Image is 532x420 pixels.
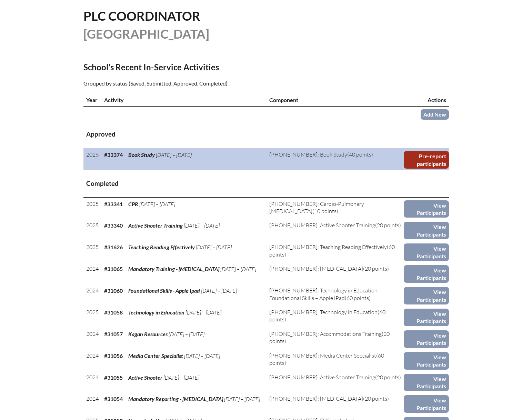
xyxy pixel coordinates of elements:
[404,243,449,261] a: View Participants
[267,392,404,414] td: (20 points)
[267,262,404,284] td: (20 points)
[404,374,449,391] a: View Participants
[83,328,101,349] td: 2024
[269,395,363,402] span: [PHONE_NUMBER]: [MEDICAL_DATA]
[156,151,192,158] span: [DATE] – [DATE]
[269,330,382,337] span: [PHONE_NUMBER]: Accommodations Training
[404,395,449,413] a: View Participants
[83,349,101,371] td: 2024
[128,244,195,250] span: Teaching Reading Effectively
[104,331,123,337] b: #31057
[83,26,209,41] span: [GEOGRAPHIC_DATA]
[404,200,449,218] a: View Participants
[269,222,375,229] span: [PHONE_NUMBER]: Active Shooter Training
[104,309,123,316] b: #31058
[104,151,123,158] b: #33374
[83,262,101,284] td: 2024
[128,352,183,359] span: Media Center Specialist
[104,287,123,294] b: #31060
[404,287,449,304] a: View Participants
[421,109,449,119] a: Add New
[104,352,123,359] b: #31056
[269,265,363,272] span: [PHONE_NUMBER]: [MEDICAL_DATA]
[404,151,449,169] a: Pre-report participants
[86,179,446,188] h3: Completed
[267,93,404,107] th: Component
[83,8,200,23] span: PLC Coordinator
[404,93,449,107] th: Actions
[128,396,223,402] span: Mandatory Reporting - [MEDICAL_DATA]
[267,306,404,328] td: (60 points)
[128,151,155,158] span: Book Study
[128,309,184,316] span: Technology in Education
[104,396,123,402] b: #31054
[83,148,101,170] td: 2026
[269,352,376,359] span: [PHONE_NUMBER]: Media Center Specialist
[83,62,326,72] h2: School’s Recent In-Service Activities
[404,330,449,348] a: View Participants
[269,287,382,301] span: [PHONE_NUMBER]: Technology in Education – Foundational Skills – Apple iPad
[83,306,101,328] td: 2025
[104,244,123,250] b: #31626
[83,79,326,88] p: Grouped by status (Saved, Submitted, Approved, Completed)
[83,197,101,219] td: 2025
[404,222,449,239] a: View Participants
[128,201,138,207] span: CPR
[184,352,220,359] span: [DATE] – [DATE]
[269,309,378,316] span: [PHONE_NUMBER]: Technology in Education
[163,374,199,381] span: [DATE] – [DATE]
[196,244,232,251] span: [DATE] – [DATE]
[128,374,162,381] span: Active Shooter
[269,151,347,158] span: [PHONE_NUMBER]: Book Study
[128,222,183,229] span: Active Shooter Training
[184,222,220,229] span: [DATE] – [DATE]
[267,371,404,393] td: (20 points)
[83,93,101,107] th: Year
[267,197,404,219] td: (10 points)
[201,287,237,294] span: [DATE] – [DATE]
[404,309,449,326] a: View Participants
[267,328,404,349] td: (20 points)
[128,331,168,337] span: Kagan Resources
[404,265,449,283] a: View Participants
[128,266,219,272] span: Mandatory Training - [MEDICAL_DATA]
[83,392,101,414] td: 2024
[267,241,404,262] td: (60 points)
[104,266,123,272] b: #31065
[224,396,260,402] span: [DATE] – [DATE]
[267,219,404,241] td: (20 points)
[83,241,101,262] td: 2025
[267,349,404,371] td: (60 points)
[269,200,364,214] span: [PHONE_NUMBER]: Cardio-Pulmonary [MEDICAL_DATA]
[83,284,101,306] td: 2024
[404,352,449,370] a: View Participants
[267,148,404,170] td: (40 points)
[104,374,123,381] b: #31055
[220,266,256,272] span: [DATE] – [DATE]
[267,284,404,306] td: (60 points)
[269,374,375,381] span: [PHONE_NUMBER]: Active Shooter Training
[83,371,101,393] td: 2024
[269,243,387,250] span: [PHONE_NUMBER]: Teaching Reading Effectively
[128,287,200,294] span: Foundational Skills - Apple Ipad
[86,130,446,139] h3: Approved
[104,201,123,207] b: #33341
[104,222,123,229] b: #33340
[139,201,175,208] span: [DATE] – [DATE]
[101,93,267,107] th: Activity
[169,331,204,338] span: [DATE] – [DATE]
[185,309,221,316] span: [DATE] – [DATE]
[83,219,101,241] td: 2025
